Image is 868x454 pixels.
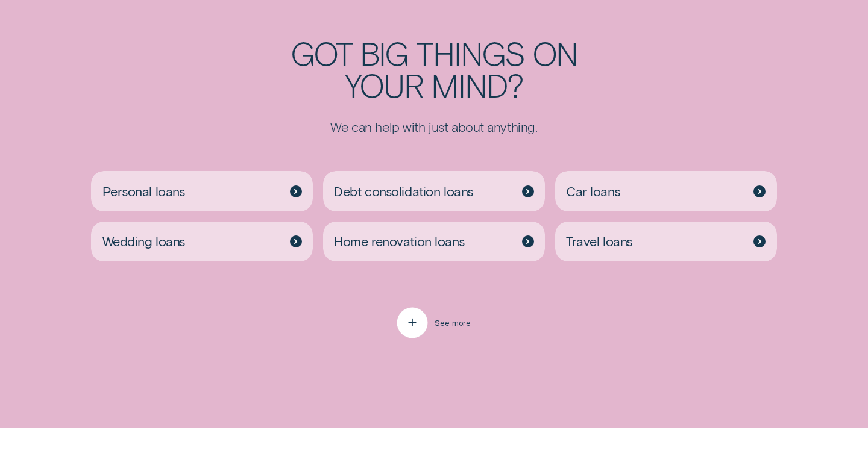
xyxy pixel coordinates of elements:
span: Personal loans [102,183,185,199]
h2: Got big things on your mind? [236,37,632,101]
a: Personal loans [91,171,313,211]
a: Travel loans [555,222,777,262]
a: Wedding loans [91,222,313,262]
span: See more [435,318,471,328]
a: Car loans [555,171,777,211]
a: Home renovation loans [323,222,545,262]
span: Home renovation loans [334,233,464,249]
a: Debt consolidation loans [323,171,545,211]
button: See more [397,308,471,338]
span: Car loans [566,183,620,199]
span: Travel loans [566,233,632,249]
span: Debt consolidation loans [334,183,473,199]
p: We can help with just about anything. [236,119,632,135]
span: Wedding loans [102,233,185,249]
